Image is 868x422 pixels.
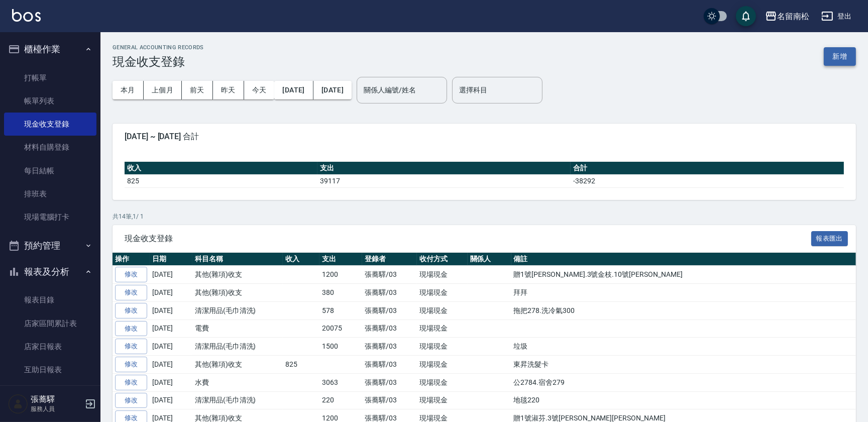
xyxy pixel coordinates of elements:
a: 報表目錄 [4,288,96,311]
span: [DATE] ~ [DATE] 合計 [125,132,844,142]
a: 互助日報表 [4,358,96,381]
td: [DATE] [150,301,192,320]
a: 修改 [115,375,147,390]
td: 張蕎驛/03 [362,356,417,374]
td: [DATE] [150,373,192,391]
a: 店家區間累計表 [4,312,96,335]
button: 前天 [182,81,213,99]
td: 現場現金 [417,373,468,391]
th: 操作 [113,253,150,266]
td: 現場現金 [417,266,468,284]
th: 科目名稱 [192,253,283,266]
td: 水費 [192,373,283,391]
th: 登錄者 [362,253,417,266]
td: [DATE] [150,320,192,338]
a: 修改 [115,321,147,337]
th: 支出 [317,162,571,175]
a: 現場電腦打卡 [4,205,96,229]
td: 公2784.宿舍279 [511,373,856,391]
a: 打帳單 [4,66,96,89]
td: 垃圾 [511,338,856,356]
td: 380 [319,284,362,302]
a: 現金收支登錄 [4,113,96,136]
td: [DATE] [150,356,192,374]
td: 地毯220 [511,391,856,409]
img: Logo [12,9,41,22]
td: 張蕎驛/03 [362,391,417,409]
td: 220 [319,391,362,409]
td: 1200 [319,266,362,284]
a: 店家日報表 [4,335,96,358]
td: 1500 [319,338,362,356]
a: 修改 [115,393,147,408]
td: 其他(雜項)收支 [192,266,283,284]
th: 收入 [125,162,317,175]
td: 清潔用品(毛巾清洗) [192,301,283,320]
a: 修改 [115,357,147,372]
button: 預約管理 [4,233,96,259]
td: 贈1號[PERSON_NAME].3號金枝.10號[PERSON_NAME] [511,266,856,284]
span: 現金收支登錄 [125,234,811,244]
button: 登出 [817,7,856,26]
a: 修改 [115,303,147,319]
td: 現場現金 [417,284,468,302]
td: [DATE] [150,266,192,284]
td: 張蕎驛/03 [362,373,417,391]
th: 支出 [319,253,362,266]
td: 其他(雜項)收支 [192,356,283,374]
td: 現場現金 [417,301,468,320]
td: 張蕎驛/03 [362,301,417,320]
td: [DATE] [150,391,192,409]
td: 其他(雜項)收支 [192,284,283,302]
a: 互助排行榜 [4,381,96,404]
img: Person [8,394,28,414]
button: 新增 [824,47,856,66]
th: 備註 [511,253,856,266]
a: 帳單列表 [4,89,96,113]
a: 每日結帳 [4,159,96,182]
h3: 現金收支登錄 [113,55,204,69]
td: -38292 [571,174,844,187]
td: 20075 [319,320,362,338]
td: 現場現金 [417,391,468,409]
td: 現場現金 [417,320,468,338]
a: 材料自購登錄 [4,136,96,159]
th: 收入 [283,253,319,266]
td: 拜拜 [511,284,856,302]
td: 3063 [319,373,362,391]
td: 拖把278.洗冷氣300 [511,301,856,320]
button: 昨天 [213,81,244,99]
button: 櫃檯作業 [4,36,96,62]
th: 關係人 [468,253,511,266]
p: 共 14 筆, 1 / 1 [113,212,856,221]
td: 東昇洗髮卡 [511,356,856,374]
button: save [736,6,756,26]
a: 新增 [824,51,856,61]
td: 清潔用品(毛巾清洗) [192,338,283,356]
td: 39117 [317,174,571,187]
td: 578 [319,301,362,320]
button: [DATE] [274,81,313,99]
button: 名留南松 [761,6,813,27]
a: 排班表 [4,182,96,205]
th: 收付方式 [417,253,468,266]
h2: GENERAL ACCOUNTING RECORDS [113,44,204,51]
button: [DATE] [313,81,352,99]
a: 修改 [115,267,147,282]
a: 報表匯出 [811,233,848,243]
td: 張蕎驛/03 [362,266,417,284]
td: 825 [125,174,317,187]
a: 修改 [115,339,147,354]
td: 現場現金 [417,338,468,356]
td: [DATE] [150,284,192,302]
div: 名留南松 [777,10,809,23]
h5: 張蕎驛 [31,394,82,404]
td: 現場現金 [417,356,468,374]
td: 清潔用品(毛巾清洗) [192,391,283,409]
button: 報表匯出 [811,231,848,247]
td: 張蕎驛/03 [362,284,417,302]
td: 張蕎驛/03 [362,320,417,338]
button: 本月 [113,81,144,99]
button: 上個月 [144,81,182,99]
button: 報表及分析 [4,259,96,285]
